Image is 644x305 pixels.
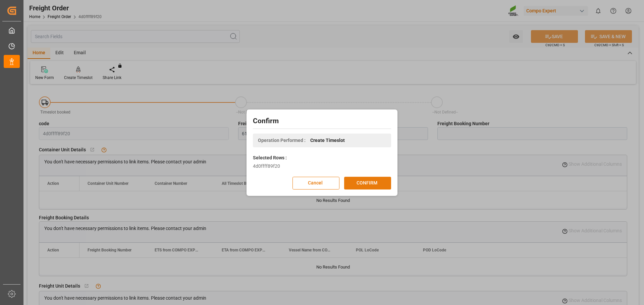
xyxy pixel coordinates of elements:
[253,154,287,161] label: Selected Rows :
[258,137,306,144] span: Operation Performed :
[344,177,391,189] button: CONFIRM
[292,177,339,189] button: Cancel
[253,116,391,127] h2: Confirm
[253,163,391,170] div: 4d0ffff89f20
[310,137,345,144] span: Create Timeslot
